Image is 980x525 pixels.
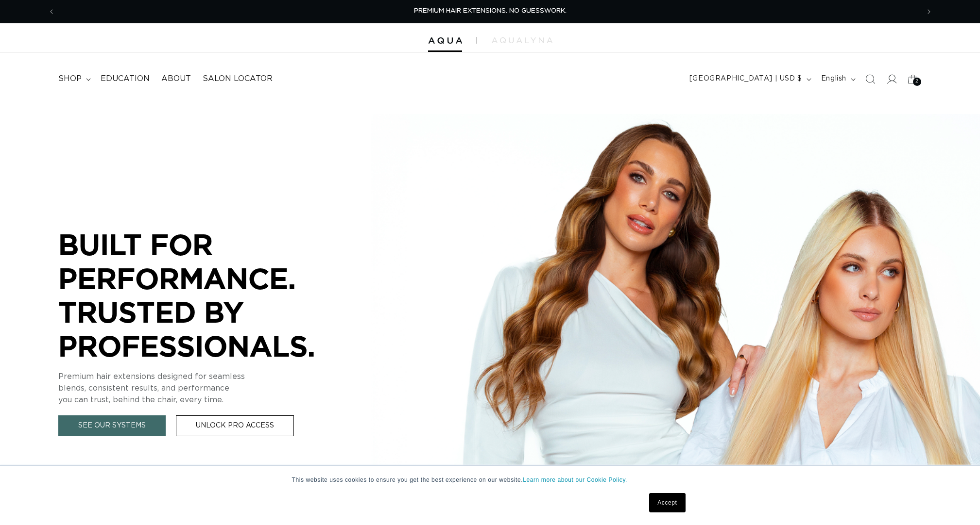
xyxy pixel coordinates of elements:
[492,37,552,43] img: aqualyna.com
[915,78,919,86] span: 2
[52,68,95,90] summary: shop
[197,68,278,90] a: Salon Locator
[689,74,802,84] span: [GEOGRAPHIC_DATA] | USD $
[101,74,150,84] span: Education
[815,70,860,88] button: English
[292,476,688,484] p: This website uses cookies to ensure you get the best experience on our website.
[58,415,166,436] a: See Our Systems
[161,74,191,84] span: About
[918,2,940,21] button: Next announcement
[684,70,815,88] button: [GEOGRAPHIC_DATA] | USD $
[523,476,627,483] a: Learn more about our Cookie Policy.
[649,493,685,512] a: Accept
[821,74,846,84] span: English
[203,74,273,84] span: Salon Locator
[176,415,294,436] a: Unlock Pro Access
[41,2,62,21] button: Previous announcement
[414,8,567,14] span: PREMIUM HAIR EXTENSIONS. NO GUESSWORK.
[58,228,350,362] p: BUILT FOR PERFORMANCE. TRUSTED BY PROFESSIONALS.
[58,371,350,406] p: Premium hair extensions designed for seamless blends, consistent results, and performance you can...
[155,68,197,90] a: About
[58,74,82,84] span: shop
[95,68,155,90] a: Education
[860,68,881,90] summary: Search
[428,37,462,44] img: Aqua Hair Extensions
